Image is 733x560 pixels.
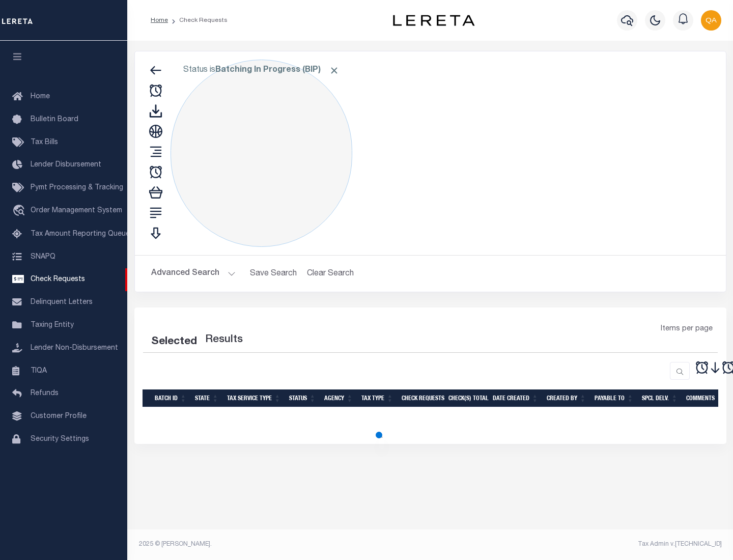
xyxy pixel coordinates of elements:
[682,389,728,407] th: Comments
[489,389,543,407] th: Date Created
[31,161,101,169] span: Lender Disbursement
[31,322,74,329] span: Taxing Entity
[31,184,123,191] span: Pymt Processing & Tracking
[151,389,191,407] th: Batch Id
[303,264,358,284] button: Clear Search
[244,264,303,284] button: Save Search
[329,65,340,76] span: Click to Remove
[31,231,130,238] span: Tax Amount Reporting Queue
[661,324,713,335] span: Items per page
[171,60,352,247] div: Click to Edit
[320,389,357,407] th: Agency
[31,436,89,443] span: Security Settings
[357,389,398,407] th: Tax Type
[205,332,243,348] label: Results
[590,389,638,407] th: Payable To
[393,15,474,26] img: logo-dark.svg
[191,389,223,407] th: State
[638,389,682,407] th: Spcl Delv.
[31,139,58,146] span: Tax Bills
[285,389,320,407] th: Status
[31,116,78,123] span: Bulletin Board
[31,299,93,306] span: Delinquent Letters
[151,334,197,350] div: Selected
[31,367,47,374] span: TIQA
[151,264,236,284] button: Advanced Search
[31,413,87,420] span: Customer Profile
[215,66,340,74] b: Batching In Progress (BIP)
[31,345,118,352] span: Lender Non-Disbursement
[223,389,285,407] th: Tax Service Type
[444,389,489,407] th: Check(s) Total
[168,16,228,25] li: Check Requests
[31,253,55,260] span: SNAPQ
[31,93,50,100] span: Home
[398,389,444,407] th: Check Requests
[31,390,59,397] span: Refunds
[12,205,29,218] i: travel_explore
[701,10,721,31] img: svg+xml;base64,PHN2ZyB4bWxucz0iaHR0cDovL3d3dy53My5vcmcvMjAwMC9zdmciIHBvaW50ZXItZXZlbnRzPSJub25lIi...
[31,276,85,283] span: Check Requests
[543,389,590,407] th: Created By
[31,207,122,214] span: Order Management System
[438,540,722,549] div: Tax Admin v.[TECHNICAL_ID]
[151,17,168,23] a: Home
[131,540,431,549] div: 2025 © [PERSON_NAME].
